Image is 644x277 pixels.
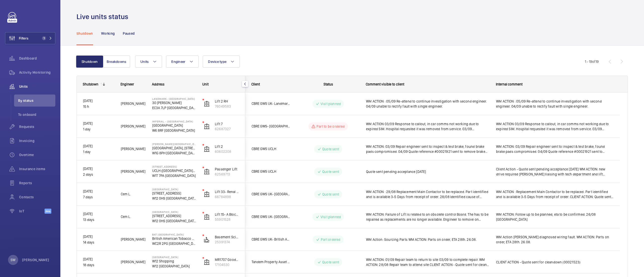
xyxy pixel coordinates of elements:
[152,165,196,168] p: [STREET_ADDRESS]
[366,121,490,131] span: WM ACTION 03/09 Response to callout, in car comms not working due to expired SIM. Hospital reques...
[366,257,490,267] span: WM ACTION: 01/09 Repair team to return to site 03/09 to complete repair. WM ACTION: 28/08 Repair ...
[252,101,290,107] span: CBRE GWS UK- Landmark [GEOGRAPHIC_DATA]
[322,169,339,174] p: Quote sent
[204,214,210,220] img: elevator.svg
[121,259,146,265] span: [PERSON_NAME]
[120,82,134,86] span: Engineer
[19,166,55,171] span: Insurance items
[83,189,114,194] p: [DATE]
[83,149,114,155] p: 1 day
[83,217,114,223] p: 13 days
[121,123,146,129] span: [PERSON_NAME]
[19,209,45,214] span: IoT
[171,60,185,64] span: Engineer
[252,214,290,220] span: CBRE GWS UK- [GEOGRAPHIC_DATA] ([GEOGRAPHIC_DATA])
[215,149,239,154] p: 60602208
[121,191,146,197] span: Cem L.
[251,82,260,86] span: Client
[83,82,98,86] div: Shutdown
[320,101,341,106] p: Visit planned
[83,211,114,217] p: [DATE]
[83,98,114,104] p: [DATE]
[123,31,135,36] p: Paused
[152,82,165,86] span: Address
[204,123,210,129] img: elevator.svg
[204,101,210,107] img: elevator.svg
[215,99,239,104] p: Lift 2 RH
[83,256,114,262] p: [DATE]
[5,32,55,44] button: Filters1
[76,31,93,36] p: Shutdown
[366,144,490,154] span: WM ACTION: 03/09 Repair engineer sent to inspect & test brake, found brake pads compromised. 04/0...
[215,121,239,126] p: Lift 7
[152,259,196,264] p: W12 Shopping
[121,146,146,152] span: [PERSON_NAME]
[83,194,114,200] p: 7 days
[204,237,210,243] img: platform_lift.svg
[215,240,239,245] p: 25391374
[585,60,599,63] span: 1 - 19 19
[215,126,239,131] p: 62687327
[366,82,404,86] span: Comment visible to client
[252,259,290,265] span: Tandem Property Asset Management
[215,235,239,240] p: Basement Scissor Lift
[215,104,239,109] p: 76049583
[19,180,55,186] span: Reports
[152,241,196,246] p: WC2R 2PG [GEOGRAPHIC_DATA]
[152,128,196,133] p: W6 8RF [GEOGRAPHIC_DATA]
[152,146,196,151] p: [GEOGRAPHIC_DATA], [STREET_ADDRESS][PERSON_NAME],
[152,191,196,196] p: [STREET_ADDRESS]
[152,143,196,146] p: [PERSON_NAME][GEOGRAPHIC_DATA]
[366,169,490,174] span: Quote sent pending acceptance [DATE]
[19,152,55,157] span: Overtime
[19,195,55,200] span: Contacts
[322,147,339,152] p: Quote sent
[121,101,146,107] span: [PERSON_NAME]
[83,143,114,149] p: [DATE]
[324,82,333,86] span: Status
[152,105,196,110] p: EC3A 7LP [GEOGRAPHIC_DATA]
[83,262,114,268] p: 18 days
[202,82,239,86] div: Unit
[215,144,239,149] p: Lift 2
[18,112,55,117] span: To onboard
[11,257,15,262] p: SW
[592,60,595,64] span: of
[152,188,196,191] p: [GEOGRAPHIC_DATA]
[316,124,345,129] p: Part to be ordered
[204,259,210,265] img: elevator.svg
[152,264,196,269] p: W12 [GEOGRAPHIC_DATA]
[215,172,239,177] p: 62569713
[366,99,490,109] span: WM ACTION : 05/09 Re-attend to continue investigation with second engineer. 04/09 unable to recti...
[322,192,339,197] p: Quote sent
[83,234,114,240] p: [DATE]
[19,56,55,61] span: Dashboard
[215,194,239,199] p: 66784898
[18,98,55,103] span: By status
[496,212,614,222] span: WM ACTION: Follow up to be planned, eta to be confirmed. 26/08 [GEOGRAPHIC_DATA]
[83,104,114,110] p: 15 h
[140,60,149,64] span: Units
[252,237,290,242] span: CBRE GWS UK- British American Tobacco Globe House
[215,262,239,267] p: 17104530
[252,169,290,174] span: CBRE GWS UCLH
[366,237,490,242] span: WM Action: Sourcing Parts WM ACTION: Parts on order, ETA 28th. 26.08.
[83,172,114,177] p: 2 days
[152,97,196,100] p: Landmark- [GEOGRAPHIC_DATA]
[19,124,55,129] span: Requests
[496,260,614,265] span: CLIENT ACTION - Quote sent for cleandown (00021523)
[204,191,210,197] img: elevator.svg
[22,257,49,262] p: [PERSON_NAME]
[215,212,239,217] p: Lift 15- A Block West (RH) Building 201
[208,60,226,64] span: Device type
[496,99,614,109] span: WM ACTION : 05/09 Re-attend to continue investigation with second engineer. 04/09 unable to recti...
[152,196,196,201] p: W12 0HS [GEOGRAPHIC_DATA]
[152,100,196,105] p: 30 [PERSON_NAME]
[135,56,162,68] button: Units
[166,56,199,68] button: Engineer
[203,56,240,68] button: Device type
[496,121,614,131] span: WM ACTION 03/09 Response to callout, in car comms not working due to expired SIM. Hospital reques...
[83,126,114,132] p: 1 day
[215,167,239,172] p: Passenger Lift
[366,189,490,199] span: WM ACTION : 29/08 Replacement Main Contactor to be replaced. Part identified and is available 3-5...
